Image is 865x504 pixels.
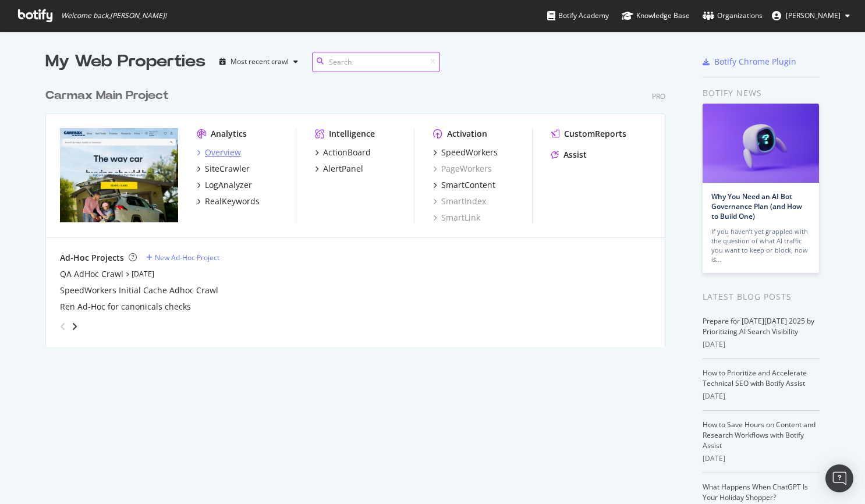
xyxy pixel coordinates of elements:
span: Allison Oxenreiter [786,10,841,20]
a: Botify Chrome Plugin [703,56,796,68]
a: SpeedWorkers [433,147,498,158]
a: LogAnalyzer [197,179,252,191]
div: [DATE] [703,453,820,464]
div: New Ad-Hoc Project [155,253,219,262]
div: Assist [563,149,587,161]
a: How to Save Hours on Content and Research Workflows with Botify Assist [703,420,816,450]
a: What Happens When ChatGPT Is Your Holiday Shopper? [703,482,808,502]
span: Welcome back, [PERSON_NAME] ! [61,11,166,20]
button: [PERSON_NAME] [763,6,859,25]
div: Analytics [211,128,247,140]
div: angle-left [55,317,70,336]
div: Knowledge Base [622,10,690,22]
div: angle-right [70,321,79,332]
div: LogAnalyzer [205,179,252,191]
div: SpeedWorkers [441,147,498,158]
div: Organizations [703,10,763,22]
img: Why You Need an AI Bot Governance Plan (and How to Build One) [703,104,819,183]
a: Carmax Main Project [45,87,173,104]
a: Ren Ad-Hoc for canonicals checks [60,301,191,313]
div: Overview [205,147,241,158]
div: ActionBoard [323,147,371,158]
a: Assist [551,149,587,161]
a: SiteCrawler [197,163,250,175]
div: Pro [652,91,665,101]
div: CustomReports [564,128,626,140]
button: Most recent crawl [215,52,303,71]
a: SmartContent [433,179,495,191]
div: Most recent crawl [231,58,289,65]
div: AlertPanel [323,163,363,175]
div: SiteCrawler [205,163,250,175]
a: AlertPanel [315,163,363,175]
div: SmartContent [441,179,495,191]
a: Why You Need an AI Bot Governance Plan (and How to Build One) [711,191,802,221]
div: Intelligence [329,128,375,140]
a: New Ad-Hoc Project [146,253,219,262]
div: If you haven’t yet grappled with the question of what AI traffic you want to keep or block, now is… [711,227,810,264]
a: SmartLink [433,212,480,223]
div: RealKeywords [205,196,260,207]
div: Latest Blog Posts [703,290,820,303]
div: Ad-Hoc Projects [60,252,124,264]
a: QA AdHoc Crawl [60,268,123,280]
a: [DATE] [132,269,154,279]
input: Search [312,52,440,72]
a: SmartIndex [433,196,486,207]
div: Botify news [703,87,820,100]
a: PageWorkers [433,163,492,175]
a: RealKeywords [197,196,260,207]
a: CustomReports [551,128,626,140]
a: ActionBoard [315,147,371,158]
div: Botify Academy [547,10,609,22]
div: Botify Chrome Plugin [714,56,796,68]
div: grid [45,73,675,347]
div: Activation [447,128,487,140]
div: My Web Properties [45,50,205,73]
a: How to Prioritize and Accelerate Technical SEO with Botify Assist [703,368,807,388]
div: [DATE] [703,391,820,402]
a: Prepare for [DATE][DATE] 2025 by Prioritizing AI Search Visibility [703,316,814,336]
div: [DATE] [703,339,820,350]
div: Open Intercom Messenger [825,464,853,492]
div: Carmax Main Project [45,87,169,104]
img: carmax.com [60,128,178,222]
a: SpeedWorkers Initial Cache Adhoc Crawl [60,285,218,296]
a: Overview [197,147,241,158]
